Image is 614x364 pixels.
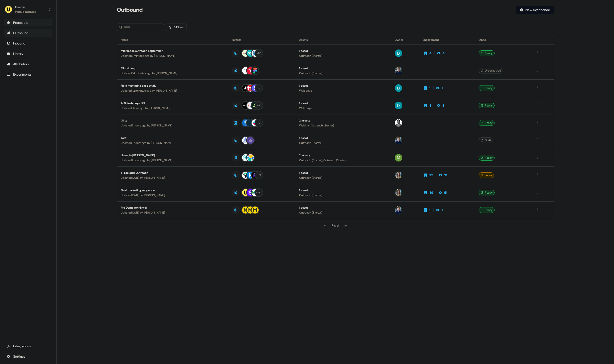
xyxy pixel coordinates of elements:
div: Ready [479,103,495,108]
a: Go to integrations [4,353,53,360]
div: Updated 1 hour ago by [PERSON_NAME] [121,106,224,110]
a: Go to prospects [4,19,53,26]
div: Experiments [7,72,50,77]
div: Inbound [7,41,50,46]
div: + 51 [257,103,261,108]
div: 31 [444,173,447,178]
div: Library [7,51,50,56]
div: Issues [479,172,494,178]
a: Go to experiments [4,71,53,78]
div: Integrations [7,344,50,348]
div: Unconfigured [479,68,503,73]
div: Updated 2 minutes ago by [PERSON_NAME] [121,53,224,58]
div: Ready [479,85,495,91]
div: Updated 42 minutes ago by [PERSON_NAME] [121,88,224,93]
div: Settings [7,354,50,359]
div: Updated 2 hours ago by [PERSON_NAME] [121,141,224,145]
div: + 282 [256,190,261,195]
img: Charlotte [395,189,402,196]
button: UserledPaulius Imbrasas [4,4,53,15]
a: Go to integrations [4,342,53,350]
div: Web page [299,106,387,110]
div: Webinar, Outreach (Starter) [299,123,387,128]
div: 1 asset [299,49,387,53]
th: Engagement [419,35,475,44]
div: 1 asset [299,66,387,71]
div: Field marketing sequence [121,188,224,193]
div: Updated 2 hours ago by [PERSON_NAME] [121,158,224,163]
img: James [395,206,402,214]
div: Ready [479,120,495,126]
div: 1 asset [299,170,387,175]
div: Outreach (Starter) [299,71,387,76]
img: James [395,137,402,144]
div: Mintel Leap [121,66,224,71]
div: 51 [444,190,447,195]
img: Charlotte [395,171,402,179]
div: Test [121,136,224,140]
th: Name [117,35,228,44]
div: 2 assets [299,153,387,158]
div: 1:1 Linkedin Outreach [121,170,224,175]
div: Userled [15,5,36,9]
div: 1 asset [299,205,387,210]
div: Ready [479,50,495,56]
div: Attribution [7,62,50,66]
div: Updated 2 hours ago by [PERSON_NAME] [121,123,224,128]
div: Draft [479,138,493,143]
div: 3 [429,103,431,108]
div: Field marketing case study [121,83,224,88]
th: Owner [391,35,419,44]
div: Outreach (Starter) [299,141,387,145]
div: Outreach (Starter) [299,193,387,198]
div: Web page [299,88,387,93]
div: 2 assets [299,118,387,123]
div: Ready [479,155,495,161]
div: LinkedIn [PERSON_NAME] [121,153,224,158]
div: Outreach (Starter), Outreach (Starter) [299,158,387,163]
div: Outbound [7,31,50,35]
div: + 62 [257,51,261,55]
div: Ready [479,207,495,213]
a: Go to outbound experience [4,29,53,37]
div: Outreach (Starter) [299,175,387,180]
div: Updated 34 minutes ago by [PERSON_NAME] [121,71,224,76]
div: 1 [442,86,443,90]
div: 4 [429,51,431,56]
div: Paulius Imbrasas [15,9,36,14]
div: Prospects [7,20,50,25]
th: Assets [295,35,391,44]
div: 3 [442,103,444,108]
img: James [395,67,402,74]
div: 1 asset [299,83,387,88]
div: Updated [DATE] by [PERSON_NAME] [121,193,224,198]
div: Outreach (Starter) [299,53,387,58]
th: Status [475,35,531,44]
div: Updated [DATE] by [PERSON_NAME] [121,210,224,215]
div: + 124 [256,173,261,177]
h3: Outbound [117,6,143,13]
div: 29 [429,173,433,178]
div: Page 1 [332,223,339,228]
img: Maz [395,119,402,127]
div: 1 asset [299,136,387,140]
th: Targets [228,35,296,44]
div: Updated [DATE] by [PERSON_NAME] [121,175,224,180]
div: Microsites outreach September [121,49,224,53]
img: David [395,84,402,92]
div: Pre Demo for Mintel [121,205,224,210]
div: 1 [429,86,431,90]
img: Mickael [395,154,402,162]
div: 1 [442,208,443,212]
button: New experience [516,6,554,14]
a: Go to Inbound [4,40,53,47]
a: Go to templates [4,50,53,57]
img: David [395,102,402,109]
div: AI Splash page DC [121,101,224,105]
div: Outreach (Starter) [299,210,387,215]
div: Okta [121,118,224,123]
a: Go to attribution [4,60,53,68]
button: 0 Filters [166,24,187,31]
div: Ready [479,190,495,195]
